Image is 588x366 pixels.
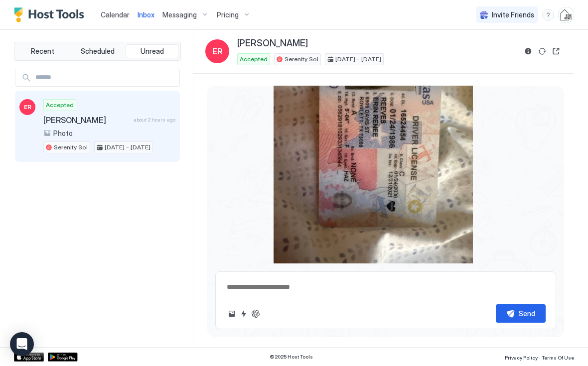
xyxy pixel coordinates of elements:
div: User profile [558,7,574,23]
button: Send [496,304,546,323]
a: Calendar [101,9,130,20]
button: Reservation information [522,45,534,57]
button: Scheduled [71,44,124,58]
span: Invite Friends [492,10,534,19]
button: Open reservation [550,45,562,57]
span: Privacy Policy [505,355,538,361]
span: Accepted [46,101,74,110]
div: Send [519,308,535,319]
span: © 2025 Host Tools [270,354,313,360]
div: menu [542,9,554,21]
span: ER [212,45,223,57]
span: Accepted [240,55,268,64]
a: Google Play Store [48,353,78,362]
button: Unread [126,44,178,58]
span: Serenity Sol [285,55,318,64]
div: View image [274,13,473,279]
span: Recent [31,47,54,56]
a: Host Tools Logo [14,7,89,22]
span: Pricing [217,10,239,19]
button: Sync reservation [536,45,548,57]
a: App Store [14,353,44,362]
span: Terms Of Use [542,355,574,361]
a: Privacy Policy [505,352,538,362]
span: Unread [141,47,164,56]
button: ChatGPT Auto Reply [250,308,262,320]
span: Calendar [101,10,130,19]
span: about 2 hours ago [134,117,175,123]
a: Inbox [138,9,154,20]
button: Upload image [226,308,238,320]
span: [DATE] - [DATE] [105,143,150,152]
a: Terms Of Use [542,352,574,362]
div: tab-group [14,42,181,61]
button: Quick reply [238,308,250,320]
span: Serenity Sol [54,143,88,152]
span: [PERSON_NAME] [237,38,308,49]
span: [DATE] - [DATE] [335,55,381,64]
span: Scheduled [81,47,115,56]
span: Photo [53,129,73,138]
span: Messaging [162,10,197,19]
span: ER [24,103,31,112]
span: [PERSON_NAME] [43,115,130,125]
div: Open Intercom Messenger [10,332,34,356]
span: Inbox [138,10,154,19]
button: Recent [16,44,69,58]
input: Input Field [31,69,179,86]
